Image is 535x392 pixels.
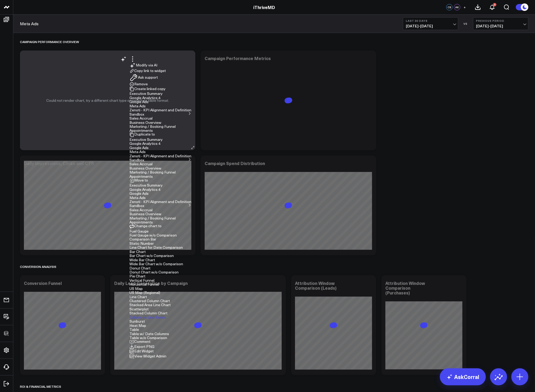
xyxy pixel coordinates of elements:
[114,280,188,286] div: Daily Lead Generation by Campaign
[129,328,139,331] button: Table
[129,307,149,311] button: Scatterplot
[129,142,161,145] button: Google Analytics 4
[129,258,155,262] button: Wide Bar Chart
[129,349,154,354] button: Edit Widget
[129,220,153,224] button: Appointments
[129,178,148,183] button: Move to
[129,108,191,112] button: Zenoti - KPI Alignment and Definition
[129,229,149,233] button: Fuel Gauge
[446,4,453,10] div: CS
[473,17,528,30] button: Previous Period[DATE]-[DATE]
[129,154,191,158] button: Zenoti - KPI Alignment and Definition
[129,125,176,128] button: Marketing / Booking Funnel
[129,183,163,187] button: Executive Summary
[129,324,146,327] button: Heat Map
[129,116,153,120] button: Sales Accrual
[129,287,143,290] button: US Map
[129,112,144,116] button: Sandbox
[129,262,183,266] button: Wide Bar Chart w/o Comparison
[20,260,56,273] div: Conversion Analysis
[20,36,79,48] div: Campaign Performance Overview
[129,237,156,241] button: Comparison Bar
[440,368,486,385] a: AskCorral
[129,291,160,294] button: US Map (Regional)
[129,188,161,191] button: Google Analytics 4
[406,24,455,28] span: [DATE] - [DATE]
[129,212,161,216] button: Business Overview
[493,3,496,6] div: 3
[129,82,148,87] button: Remove
[129,96,161,100] button: Google Analytics 4
[129,303,171,307] button: Stacked Area Line Chart
[129,196,146,200] button: Meta Ads
[385,280,425,296] div: Attribution Window Comparison (Purchases)
[129,69,166,73] button: Copy link to widget
[129,270,179,274] button: Donut Chart w/o Comparison
[129,340,150,344] button: Comment
[462,4,468,10] button: +
[129,104,146,108] button: Meta Ads
[129,336,167,340] button: Table w/o Comparison
[129,279,154,282] button: Vertical Funnel
[476,24,525,28] span: [DATE] - [DATE]
[24,160,94,166] div: Daily Impressions, Clicks and CTR
[476,19,525,22] b: Previous Period
[129,62,157,69] button: Modify via AI
[129,73,158,82] button: Ask support
[129,92,163,95] button: Executive Summary
[20,21,39,27] a: Meta Ads
[461,22,470,25] div: VS
[129,242,154,245] button: Static Number
[129,353,166,359] a: View Widget Admin
[129,246,183,249] button: Line Chart for Date Comparison
[129,87,166,91] button: Create linked copy
[454,4,460,10] div: AK
[129,208,153,212] button: Sales Accrual
[46,98,169,103] p: Could not render chart, try a different chart type or switch to table format.
[129,200,191,204] button: Zenoti - KPI Alignment and Definition
[205,55,271,61] div: Campaign Performance Metrics
[129,192,149,195] button: Google Ads
[403,17,458,30] button: Last 30 Days[DATE]-[DATE]
[129,150,146,154] button: Meta Ads
[129,266,150,270] button: Donut Chart
[129,121,161,124] button: Business Overview
[129,332,169,336] button: Table w/ Date Columns
[129,216,176,220] button: Marketing / Booking Funnel
[129,315,166,319] button: Column vs Line Series
[129,132,155,137] button: Duplicate to
[253,4,275,10] a: iThriveMD
[129,311,167,315] button: Stacked Column Chart
[129,158,144,162] button: Sandbox
[295,280,336,291] div: Attribution Window Comparison (Leads)
[129,146,149,150] button: Google Ads
[129,100,149,104] button: Google Ads
[129,283,159,286] button: Horizontal Funnel
[129,175,153,178] button: Appointments
[129,299,170,303] button: Clustered Column Chart
[129,233,177,237] button: Fuel Gauge w/o Comparison
[129,224,162,229] button: Change chart to
[129,250,146,254] button: Bar Chart
[406,19,455,22] b: Last 30 Days
[129,162,153,166] button: Sales Accrual
[464,5,466,9] span: +
[129,138,163,141] button: Executive Summary
[129,254,174,258] button: Bar Chart w/o Comparison
[129,170,176,174] button: Marketing / Booking Funnel
[129,204,144,208] button: Sandbox
[24,280,62,286] div: Conversion Funnel
[129,274,145,278] button: Pie Chart
[129,319,145,323] button: Sunburst
[205,160,265,166] div: Campaign Spend Distribution
[129,295,147,299] button: Line Chart
[129,166,161,170] button: Business Overview
[129,129,153,132] button: Appointments
[129,344,154,349] a: Export PNG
